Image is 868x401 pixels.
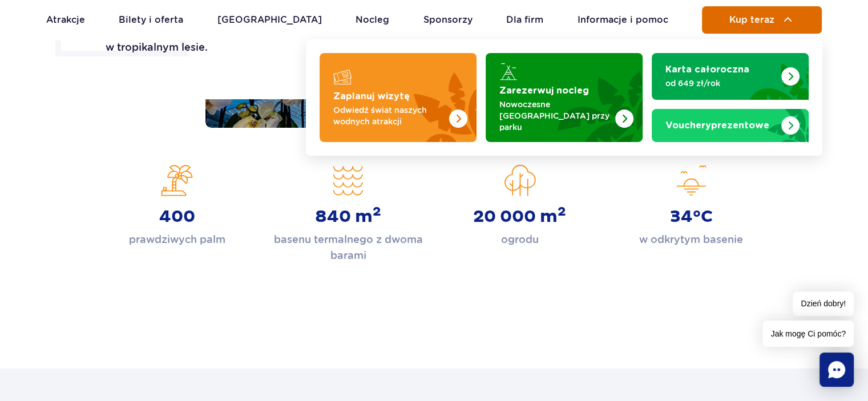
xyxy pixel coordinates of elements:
[423,6,473,34] a: Sponsorzy
[159,206,195,227] strong: 400
[819,353,854,387] div: Chat
[333,92,410,101] strong: Zaplanuj wizytę
[217,6,322,34] a: [GEOGRAPHIC_DATA]
[669,206,712,227] strong: 34°C
[271,232,425,264] p: basenu termalnego z dwoma barami
[473,206,566,227] strong: 20 000 m
[665,121,769,130] strong: prezentowe
[486,53,643,142] a: Zarezerwuj nocleg
[46,6,85,34] a: Atrakcje
[665,65,749,74] strong: Karta całoroczna
[652,109,809,142] a: Vouchery prezentowe
[506,6,543,34] a: Dla firm
[315,206,381,227] strong: 840 m
[499,86,589,95] strong: Zarezerwuj nocleg
[762,321,854,347] span: Jak mogę Ci pomóc?
[578,6,668,34] a: Informacje i pomoc
[320,53,477,142] a: Zaplanuj wizytę
[702,6,822,34] button: Kup teraz
[333,104,445,127] p: Odwiedź świat naszych wodnych atrakcji
[665,78,777,89] p: od 649 zł/rok
[129,232,225,248] p: prawdziwych palm
[501,232,539,248] p: ogrodu
[373,204,381,220] sup: 2
[793,291,854,316] span: Dzień dobry!
[499,99,611,133] p: Nowoczesne [GEOGRAPHIC_DATA] przy parku
[356,6,389,34] a: Nocleg
[119,6,183,34] a: Bilety i oferta
[558,204,566,220] sup: 2
[729,15,774,25] span: Kup teraz
[639,232,743,248] p: w odkrytym basenie
[665,121,711,130] span: Vouchery
[652,53,809,100] a: Karta całoroczna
